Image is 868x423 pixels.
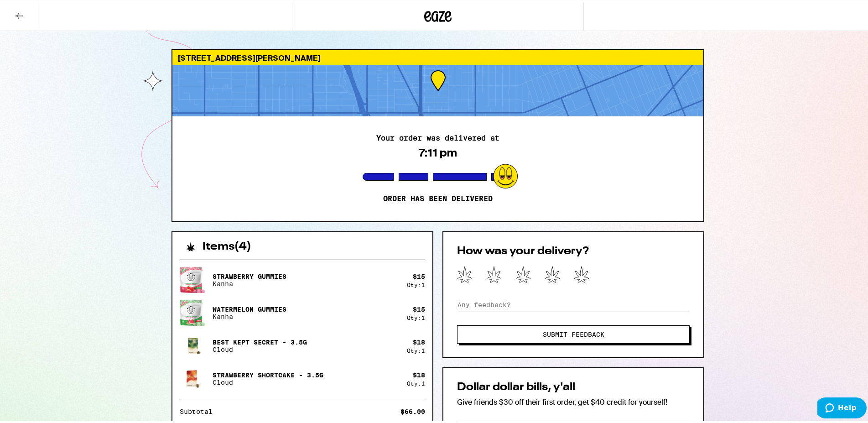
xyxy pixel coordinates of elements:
input: Any feedback? [457,296,690,310]
p: Order has been delivered [383,193,493,202]
img: Kanha - Watermelon Gummies [180,298,205,325]
p: Give friends $30 off their first order, get $40 credit for yourself! [457,396,690,405]
div: $ 15 [413,271,425,278]
div: Subtotal [180,407,219,413]
p: Kanha [213,311,286,319]
p: Strawberry Gummies [213,271,286,278]
p: Cloud [213,344,307,351]
p: Strawberry Shortcake - 3.5g [213,370,323,377]
div: Qty: 1 [407,346,425,352]
div: $ 15 [413,304,425,311]
iframe: Opens a widget where you can find more information [817,396,867,418]
img: Kanha - Strawberry Gummies [180,265,205,292]
div: $ 18 [413,370,425,377]
button: Submit Feedback [457,324,690,342]
div: [STREET_ADDRESS][PERSON_NAME] [172,48,703,63]
p: Kanha [213,278,286,286]
p: Watermelon Gummies [213,304,286,311]
h2: How was your delivery? [457,244,690,255]
span: Submit Feedback [543,329,604,336]
div: $66.00 [400,407,425,413]
div: Qty: 1 [407,313,425,319]
p: Cloud [213,377,323,384]
h2: Items ( 4 ) [203,240,251,251]
h2: Dollar dollar bills, y'all [457,380,690,391]
div: Qty: 1 [407,379,425,385]
div: $ 18 [413,337,425,344]
p: Best Kept Secret - 3.5g [213,337,307,344]
h2: Your order was delivered at [376,133,499,140]
div: 7:11 pm [419,145,457,157]
img: Cloud - Strawberry Shortcake - 3.5g [180,364,205,390]
div: Qty: 1 [407,280,425,286]
img: Cloud - Best Kept Secret - 3.5g [180,331,205,357]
